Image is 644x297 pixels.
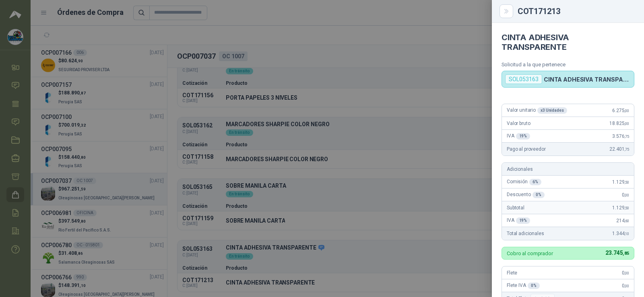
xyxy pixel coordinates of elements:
[516,217,530,224] div: 19 %
[622,270,629,276] span: 0
[533,192,545,198] div: 0 %
[502,227,634,240] div: Total adicionales
[507,283,540,289] span: Flete IVA
[624,147,629,152] span: ,75
[622,192,629,198] span: 0
[529,179,541,185] div: 6 %
[502,33,634,52] h4: CINTA ADHESIVA TRANSPARENTE
[612,179,629,185] span: 1.129
[544,76,631,83] p: CINTA ADHESIVA TRANSPARENTE
[616,218,629,223] span: 214
[537,107,567,114] div: x 3 Unidades
[612,108,629,113] span: 6.275
[507,251,553,256] p: Cobro al comprador
[507,179,541,185] span: Comisión
[528,283,540,289] div: 0 %
[507,121,530,126] span: Valor bruto
[502,61,634,68] p: Solicitud a la que pertenece
[502,163,634,176] div: Adicionales
[507,133,530,139] span: IVA
[624,206,629,210] span: ,50
[624,284,629,288] span: ,00
[622,283,629,289] span: 0
[624,180,629,184] span: ,50
[605,250,629,256] span: 23.745
[507,270,517,276] span: Flete
[507,217,530,224] span: IVA
[609,121,629,126] span: 18.825
[507,192,545,198] span: Descuento
[507,107,567,114] span: Valor unitario
[612,133,629,139] span: 3.576
[624,134,629,139] span: ,75
[612,231,629,236] span: 1.344
[624,121,629,126] span: ,00
[624,271,629,275] span: ,00
[507,146,546,152] span: Pago al proveedor
[624,109,629,113] span: ,00
[624,219,629,223] span: ,60
[518,7,634,15] div: COT171213
[505,74,542,84] div: SOL053163
[609,146,629,152] span: 22.401
[624,231,629,236] span: ,10
[502,6,511,16] button: Close
[516,133,530,139] div: 19 %
[507,205,524,211] span: Subtotal
[624,193,629,197] span: ,00
[623,251,629,256] span: ,85
[612,205,629,211] span: 1.129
